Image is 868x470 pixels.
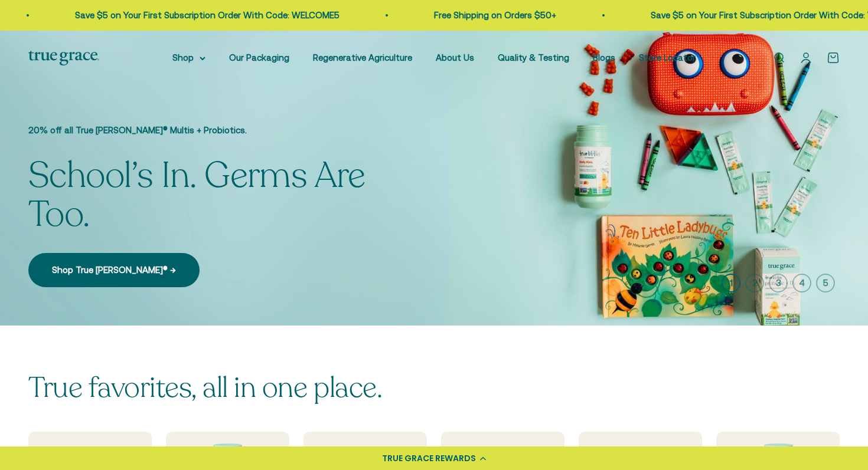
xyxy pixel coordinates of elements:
button: 3 [769,274,788,292]
p: 20% off all True [PERSON_NAME]® Multis + Probiotics. [28,123,418,137]
button: 4 [792,274,811,292]
button: 5 [816,274,835,292]
split-lines: School’s In. Germs Are Too. [28,152,366,239]
a: About Us [436,52,474,63]
a: Blogs [593,52,615,63]
split-lines: True favorites, all in one place. [28,369,382,407]
a: Store Locator [639,52,696,63]
a: Our Packaging [229,52,289,63]
a: Regenerative Agriculture [313,52,412,63]
button: 1 [722,274,740,292]
summary: Shop [172,51,205,65]
p: Save $5 on Your First Subscription Order With Code: WELCOME5 [479,8,743,22]
a: Quality & Testing [498,52,569,63]
div: TRUE GRACE REWARDS [382,452,476,465]
a: Shop True [PERSON_NAME]® → [28,253,200,287]
button: 2 [745,274,764,292]
a: Free Shipping on Orders $50+ [262,10,384,20]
